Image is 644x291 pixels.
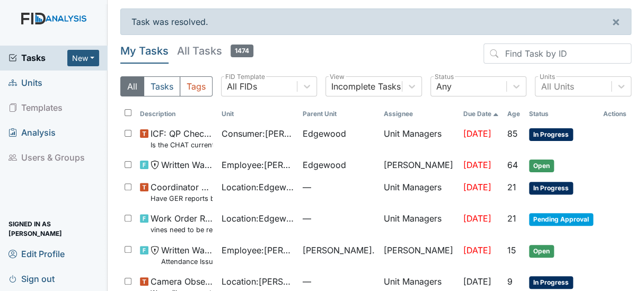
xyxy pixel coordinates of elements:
[151,225,213,235] small: vines need to be removed around the porch
[303,127,346,140] span: Edgewood
[217,105,298,123] th: Toggle SortBy
[221,127,294,140] span: Consumer : [PERSON_NAME]
[151,181,213,204] span: Coordinator Random Have GER reports been reviewed by managers within 72 hours of occurrence?
[529,213,593,226] span: Pending Approval
[8,270,55,287] span: Sign out
[529,245,554,258] span: Open
[161,158,213,171] span: Written Warning
[507,128,518,139] span: 85
[161,244,213,267] span: Written Warning Attendance Issue
[303,181,375,193] span: —
[125,109,131,116] input: Toggle All Rows Selected
[67,50,99,66] button: New
[463,160,491,170] span: [DATE]
[136,105,217,123] th: Toggle SortBy
[463,245,491,255] span: [DATE]
[380,123,459,154] td: Unit Managers
[507,182,516,192] span: 21
[151,212,213,235] span: Work Order Routine vines need to be removed around the porch
[507,276,513,287] span: 9
[151,193,213,204] small: Have GER reports been reviewed by managers within 72 hours of occurrence?
[507,213,516,224] span: 21
[8,125,56,141] span: Analysis
[161,257,213,267] small: Attendance Issue
[601,9,631,34] button: ×
[120,76,213,96] div: Type filter
[380,154,459,177] td: [PERSON_NAME]
[380,240,459,271] td: [PERSON_NAME]
[180,76,213,96] button: Tags
[120,76,144,96] button: All
[529,128,573,141] span: In Progress
[231,45,253,57] span: 1474
[436,80,452,93] div: Any
[599,105,631,123] th: Actions
[227,80,257,93] div: All FIDs
[529,160,554,172] span: Open
[507,160,518,170] span: 64
[303,275,375,288] span: —
[380,208,459,239] td: Unit Managers
[8,221,99,237] span: Signed in as [PERSON_NAME]
[380,177,459,208] td: Unit Managers
[120,43,169,58] h5: My Tasks
[483,43,631,64] input: Find Task by ID
[8,75,42,91] span: Units
[8,245,65,262] span: Edit Profile
[463,128,491,139] span: [DATE]
[303,244,375,257] span: [PERSON_NAME].
[463,182,491,192] span: [DATE]
[8,51,67,64] a: Tasks
[144,76,180,96] button: Tasks
[151,127,213,150] span: ICF: QP Checklist Is the CHAT current? (document the date in the comment section)
[541,80,574,93] div: All Units
[529,276,573,289] span: In Progress
[221,244,294,257] span: Employee : [PERSON_NAME]
[151,140,213,150] small: Is the CHAT current? (document the date in the comment section)
[298,105,380,123] th: Toggle SortBy
[459,105,503,123] th: Toggle SortBy
[331,80,401,93] div: Incomplete Tasks
[463,276,491,287] span: [DATE]
[177,43,253,58] h5: All Tasks
[221,158,294,171] span: Employee : [PERSON_NAME]
[221,212,294,225] span: Location : Edgewood
[303,212,375,225] span: —
[529,182,573,195] span: In Progress
[525,105,599,123] th: Toggle SortBy
[221,181,294,193] span: Location : Edgewood
[120,8,632,35] div: Task was resolved.
[507,245,516,255] span: 15
[380,105,459,123] th: Assignee
[221,275,294,288] span: Location : [PERSON_NAME].
[503,105,525,123] th: Toggle SortBy
[463,213,491,224] span: [DATE]
[612,14,620,29] span: ×
[303,158,346,171] span: Edgewood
